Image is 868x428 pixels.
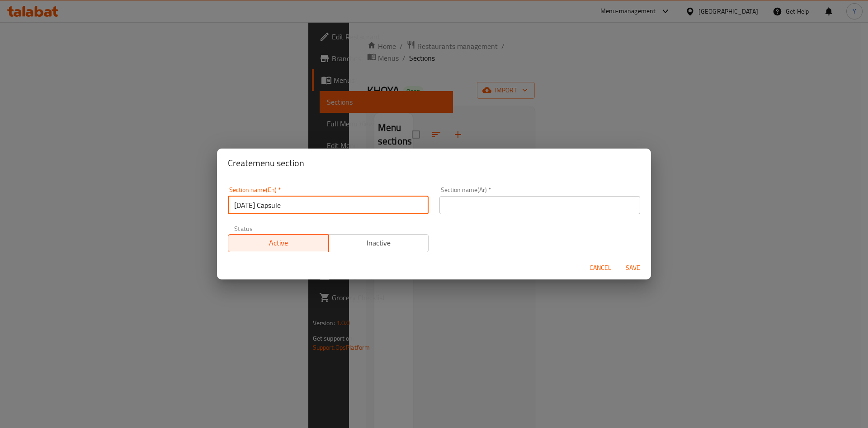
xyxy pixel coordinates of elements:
button: Save [618,260,647,276]
span: Save [622,262,644,274]
span: Inactive [332,236,425,250]
button: Active [228,234,329,252]
button: Cancel [586,260,615,276]
span: Active [232,236,325,250]
input: Please enter section name(en) [228,196,429,214]
span: Cancel [590,262,611,274]
button: Inactive [328,234,429,252]
h2: Create menu section [228,156,640,170]
input: Please enter section name(ar) [439,196,640,214]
